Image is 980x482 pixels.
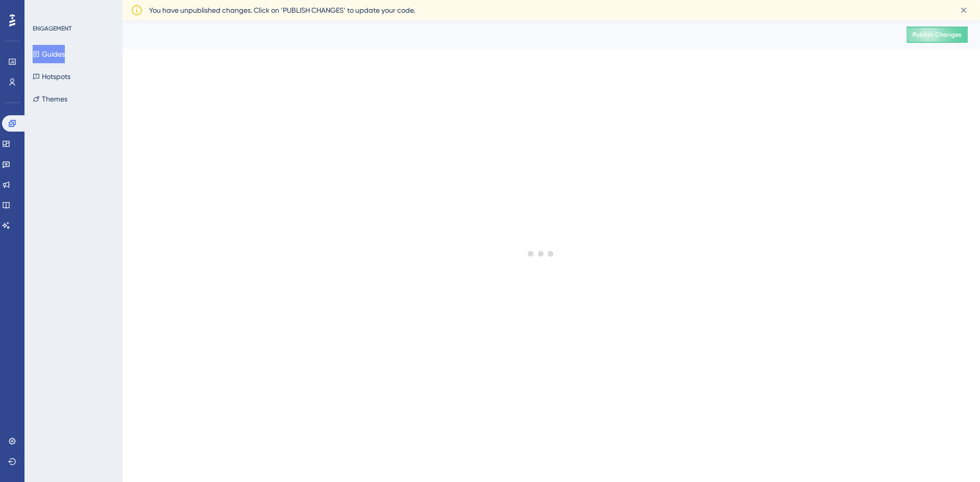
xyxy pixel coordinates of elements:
button: Hotspots [33,67,70,86]
button: Themes [33,90,67,108]
button: Guides [33,45,65,63]
span: Publish Changes [913,31,962,39]
span: You have unpublished changes. Click on ‘PUBLISH CHANGES’ to update your code. [149,4,415,16]
div: ENGAGEMENT [33,24,71,33]
button: Publish Changes [906,27,968,43]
